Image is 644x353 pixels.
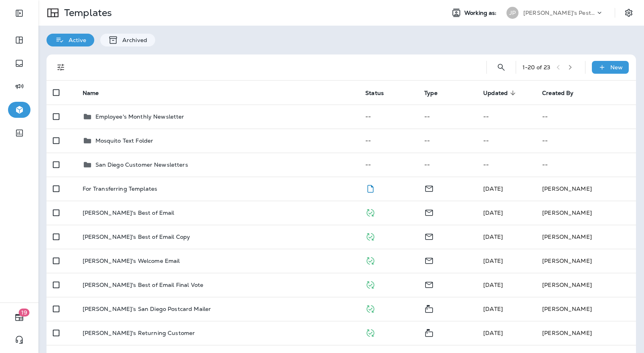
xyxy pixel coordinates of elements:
td: -- [536,153,636,177]
span: Shannon Davis [483,233,503,240]
span: Published [365,280,375,288]
span: Email [424,208,434,216]
p: [PERSON_NAME]’s San Diego Postcard Mailer [83,306,211,312]
td: [PERSON_NAME] [536,249,636,273]
td: -- [418,105,477,129]
p: Mosquito Text Folder [95,137,154,144]
td: [PERSON_NAME] [536,225,636,249]
span: Mailer [424,329,434,336]
span: Email [424,184,434,192]
span: Mailer [424,305,434,312]
button: Filters [53,59,69,75]
span: Shannon Davis [483,209,503,216]
span: Shannon Davis [483,281,503,288]
span: Updated [483,89,518,97]
p: Archived [118,37,147,43]
td: [PERSON_NAME] [536,321,636,345]
td: -- [536,129,636,153]
div: JP [506,7,518,19]
span: Status [365,89,394,97]
button: 19 [8,309,30,325]
td: -- [477,153,536,177]
span: J-P Scoville [483,257,503,264]
span: Name [83,89,109,97]
td: -- [359,129,418,153]
span: Updated [483,90,508,97]
span: Published [365,232,375,240]
p: [PERSON_NAME]'s Best of Email [83,210,174,216]
button: Expand Sidebar [8,5,30,21]
span: Type [424,90,437,97]
span: Jason Munk [483,329,503,337]
span: Email [424,256,434,264]
span: Jason Munk [483,305,503,313]
td: -- [359,105,418,129]
span: Type [424,89,448,97]
td: -- [418,153,477,177]
span: Status [365,90,384,97]
p: San Diego Customer Newsletters [95,161,188,168]
td: -- [536,105,636,129]
td: -- [418,129,477,153]
p: Employee's Monthly Newsletter [95,113,184,120]
td: [PERSON_NAME] [536,201,636,225]
p: Templates [61,7,112,19]
p: [PERSON_NAME]'s Pest Control - [GEOGRAPHIC_DATA] [523,10,595,16]
span: Created By [542,89,584,97]
span: Created By [542,90,573,97]
p: For Transferring Templates [83,186,158,192]
td: -- [477,105,536,129]
span: Name [83,90,99,97]
td: -- [359,153,418,177]
td: [PERSON_NAME] [536,297,636,321]
p: [PERSON_NAME]'s Returning Customer [83,330,195,336]
span: 19 [19,309,30,317]
td: [PERSON_NAME] [536,273,636,297]
button: Settings [622,6,636,20]
td: [PERSON_NAME] [536,177,636,201]
button: Search Templates [493,59,509,75]
span: Published [365,329,375,336]
span: Shannon Davis [483,185,503,192]
div: 1 - 20 of 23 [522,64,550,71]
p: New [610,64,623,71]
p: [PERSON_NAME]'s Best of Email Final Vote [83,282,204,288]
span: Email [424,232,434,240]
span: Email [424,280,434,288]
span: Published [365,256,375,264]
span: Working as: [464,10,498,16]
p: Active [65,37,86,43]
span: Draft [365,184,375,192]
span: Published [365,305,375,312]
p: [PERSON_NAME]'s Best of Email Copy [83,234,190,240]
span: Published [365,208,375,216]
td: -- [477,129,536,153]
p: [PERSON_NAME]'s Welcome Email [83,258,180,264]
